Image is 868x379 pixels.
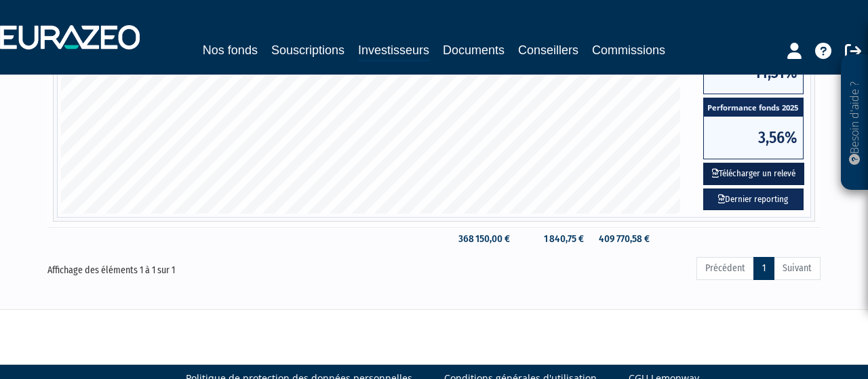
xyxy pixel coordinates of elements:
[704,117,803,159] span: 3,56%
[847,62,863,184] p: Besoin d'aide ?
[518,41,578,60] a: Conseillers
[443,41,505,60] a: Documents
[517,227,590,251] td: 1 840,75 €
[753,257,774,280] a: 1
[591,227,656,251] td: 409 770,58 €
[592,41,665,60] a: Commissions
[271,41,344,60] a: Souscriptions
[47,256,358,277] div: Affichage des éléments 1 à 1 sur 1
[450,227,517,251] td: 368 150,00 €
[358,41,429,62] a: Investisseurs
[203,41,258,60] a: Nos fonds
[703,163,804,185] button: Télécharger un relevé
[703,188,804,211] a: Dernier reporting
[704,98,803,117] span: Performance fonds 2025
